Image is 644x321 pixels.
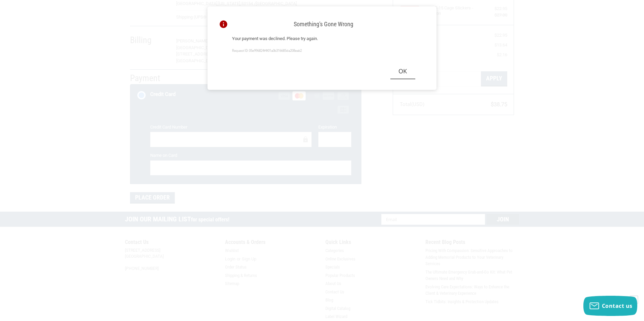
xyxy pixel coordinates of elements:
span: Something's gone wrong [294,21,353,28]
p: Your payment was declined. Please try again. [232,35,415,42]
span: Contact us [602,302,633,310]
button: Ok [390,64,415,79]
span: Request ID: [232,49,248,52]
span: 05e996824f4f01a0b316685da208eab2 [249,49,302,52]
button: Contact us [583,296,637,316]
